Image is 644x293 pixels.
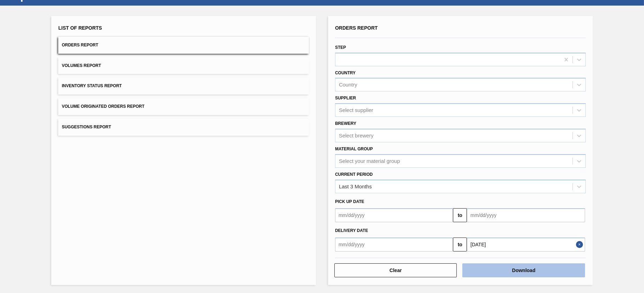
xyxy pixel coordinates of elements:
[462,263,585,277] button: Download
[58,57,309,74] button: Volumes Report
[339,133,373,138] div: Select brewery
[62,125,111,129] span: Suggestions Report
[576,238,585,251] button: Close
[334,263,457,277] button: Clear
[467,238,585,251] input: mm/dd/yyyy
[58,98,309,115] button: Volume Originated Orders Report
[339,158,400,164] div: Select your material group
[335,208,453,222] input: mm/dd/yyyy
[335,238,453,251] input: mm/dd/yyyy
[339,107,373,113] div: Select supplier
[335,121,356,126] label: Brewery
[62,104,144,109] span: Volume Originated Orders Report
[467,208,585,222] input: mm/dd/yyyy
[62,63,101,68] span: Volumes Report
[58,25,102,31] span: List of Reports
[335,146,373,151] label: Material Group
[335,70,356,75] label: Country
[62,83,122,88] span: Inventory Status Report
[58,119,309,136] button: Suggestions Report
[335,25,378,31] span: Orders Report
[335,228,368,233] span: Delivery Date
[335,96,356,100] label: Supplier
[335,199,364,204] span: Pick up Date
[58,77,309,95] button: Inventory Status Report
[453,238,467,251] button: to
[62,43,98,47] span: Orders Report
[339,82,357,88] div: Country
[339,183,372,189] div: Last 3 Months
[335,172,373,177] label: Current Period
[453,208,467,222] button: to
[58,37,309,54] button: Orders Report
[335,45,346,50] label: Step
